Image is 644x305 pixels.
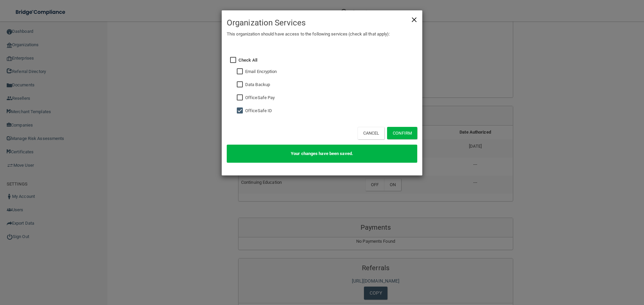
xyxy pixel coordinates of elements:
[245,68,277,76] label: Email Encryption
[238,58,257,63] strong: Check All
[227,30,417,38] p: This organization should have access to the following services (check all that apply):
[245,94,275,102] label: OfficeSafe Pay
[227,15,417,30] h4: Organization Services
[411,12,417,25] span: ×
[610,259,636,284] iframe: Drift Widget Chat Controller
[245,107,272,115] label: OfficeSafe ID
[387,127,417,139] button: Confirm
[291,151,353,156] span: Your changes have been saved.
[358,127,385,139] button: Cancel
[245,81,270,89] label: Data Backup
